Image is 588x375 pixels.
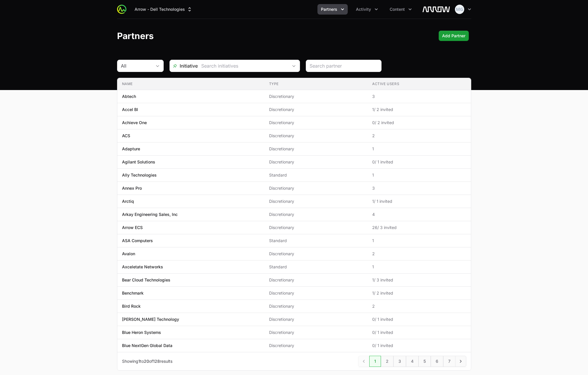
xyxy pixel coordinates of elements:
span: 2 [372,133,466,139]
input: Search initiatives [198,60,288,72]
p: Axceletate Networks [122,264,163,270]
div: Main navigation [126,4,415,15]
span: 1 [372,146,466,152]
span: Discretionary [269,159,363,165]
p: Abtech [122,94,136,99]
button: Add Partner [439,31,469,41]
span: Content [390,6,405,12]
span: 128 [153,359,160,364]
h1: Partners [117,31,154,41]
th: Active Users [368,78,471,90]
span: 3 [372,185,466,191]
span: 1 / 2 invited [372,290,466,296]
span: Discretionary [269,343,363,348]
img: ActivitySource [117,5,126,14]
span: Discretionary [269,146,363,152]
span: 1 / 2 invited [372,107,466,112]
p: Avalon [122,251,135,257]
span: Discretionary [269,185,363,191]
span: Standard [269,172,363,178]
span: Discretionary [269,277,363,283]
span: 20 [144,359,149,364]
p: ACS [122,133,130,139]
span: Discretionary [269,225,363,230]
span: Standard [269,264,363,270]
span: 0 / 1 invited [372,316,466,322]
span: Discretionary [269,330,363,335]
a: 2 [381,356,393,367]
p: Ally Technologies [122,172,157,178]
p: Achieve One [122,120,147,126]
span: Discretionary [269,94,363,99]
p: Agilant Solutions [122,159,155,165]
div: Open [288,60,300,72]
span: Discretionary [269,316,363,322]
p: Benchmark [122,290,144,296]
span: 1 [372,238,466,244]
span: 2 [372,303,466,309]
span: 4 [372,212,466,217]
span: Partners [321,6,337,12]
span: Discretionary [269,198,363,204]
p: Arrow ECS [122,225,143,230]
div: Activity menu [352,4,382,15]
a: 7 [443,356,455,367]
span: Discretionary [269,133,363,139]
span: Discretionary [269,107,363,112]
span: 0 / 1 invited [372,159,466,165]
p: Showing to of results [122,358,172,364]
img: Arrow [422,3,450,15]
a: 5 [419,356,431,367]
span: Standard [269,238,363,244]
p: Arkay Engineering Sales, Inc [122,212,178,217]
span: Discretionary [269,251,363,257]
span: Discretionary [269,303,363,309]
button: Content [386,4,415,15]
button: Activity [352,4,382,15]
span: Discretionary [269,120,363,126]
a: 3 [393,356,406,367]
img: Melissa Griner [455,5,464,14]
span: Initiative [170,62,198,69]
p: Accel BI [122,107,138,112]
th: Type [264,78,368,90]
span: Discretionary [269,212,363,217]
a: Next [455,356,466,367]
button: All [117,60,163,72]
span: Add Partner [442,32,465,39]
span: Discretionary [269,290,363,296]
p: Annex Pro [122,185,142,191]
a: 1 [369,356,381,367]
p: Arctiq [122,198,134,204]
span: 3 [372,94,466,99]
p: [PERSON_NAME] Technology [122,316,179,322]
span: 1 [138,359,140,364]
p: Blue Heron Systems [122,330,161,335]
span: 0 / 2 invited [372,120,466,126]
span: 0 / 1 invited [372,343,466,348]
button: Arrow - Dell Technologies [131,4,196,15]
button: Partners [317,4,348,15]
span: 0 / 1 invited [372,330,466,335]
div: Partners menu [317,4,348,15]
span: 2 [372,251,466,257]
a: 4 [406,356,419,367]
div: Content menu [386,4,415,15]
p: Blue NextGen Global Data [122,343,172,348]
p: ASA Computers [122,238,153,244]
p: Adapture [122,146,140,152]
span: Activity [356,6,371,12]
span: 26 / 3 invited [372,225,466,230]
th: Name [117,78,264,90]
div: Primary actions [439,31,469,41]
span: 1 / 1 invited [372,198,466,204]
p: Bear Cloud Technologies [122,277,170,283]
div: Supplier switch menu [131,4,196,15]
span: 1 [372,264,466,270]
div: All [121,62,152,69]
p: Bird Rock [122,303,141,309]
span: 1 / 3 invited [372,277,466,283]
a: 6 [431,356,443,367]
input: Search partner [310,62,378,69]
span: 1 [372,172,466,178]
